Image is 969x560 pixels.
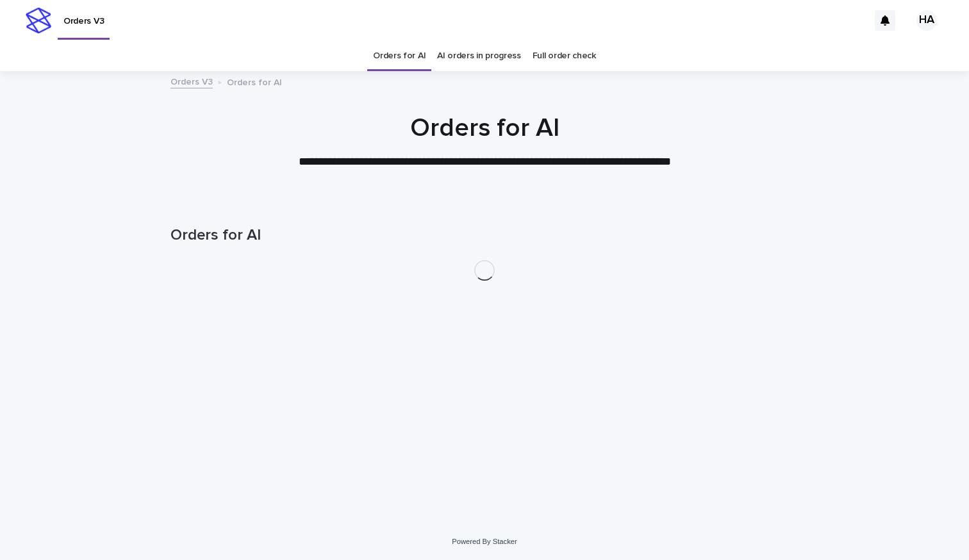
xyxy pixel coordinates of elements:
div: HA [916,10,937,31]
p: Orders for AI [227,74,282,88]
a: Orders V3 [170,74,213,88]
h1: Orders for AI [170,226,799,245]
a: Orders for AI [373,41,426,71]
a: Full order check [533,41,596,71]
h1: Orders for AI [170,113,799,144]
a: AI orders in progress [437,41,521,71]
img: stacker-logo-s-only.png [26,8,51,33]
a: Powered By Stacker [452,538,517,545]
